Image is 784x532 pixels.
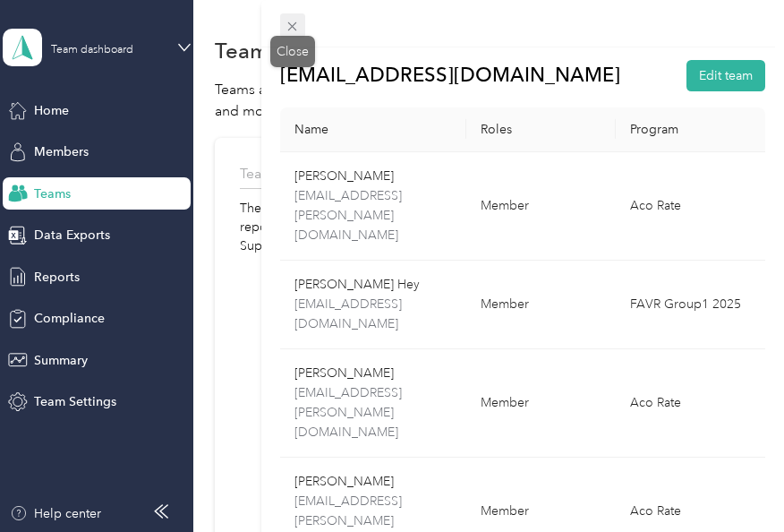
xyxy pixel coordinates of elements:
[686,60,765,91] button: Edit team
[294,295,452,334] p: [EMAIL_ADDRESS][DOMAIN_NAME]
[280,60,620,91] h3: [EMAIL_ADDRESS][DOMAIN_NAME]
[294,275,452,295] p: [PERSON_NAME] Hey
[466,107,617,152] th: Roles
[616,152,765,261] td: Aco Rate
[481,502,602,521] div: Member
[294,364,452,383] p: [PERSON_NAME]
[270,36,315,67] div: Close
[616,261,765,349] td: FAVR Group1 2025
[294,383,452,442] p: [EMAIL_ADDRESS][PERSON_NAME][DOMAIN_NAME]
[481,196,602,216] div: Member
[294,186,452,245] p: [EMAIL_ADDRESS][PERSON_NAME][DOMAIN_NAME]
[684,432,784,532] iframe: Everlance-gr Chat Button Frame
[280,107,466,152] th: Name
[294,167,452,186] p: [PERSON_NAME]
[481,393,602,413] div: Member
[616,349,765,458] td: Aco Rate
[481,295,602,314] div: Member
[294,472,452,492] p: [PERSON_NAME]
[616,107,765,152] th: Program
